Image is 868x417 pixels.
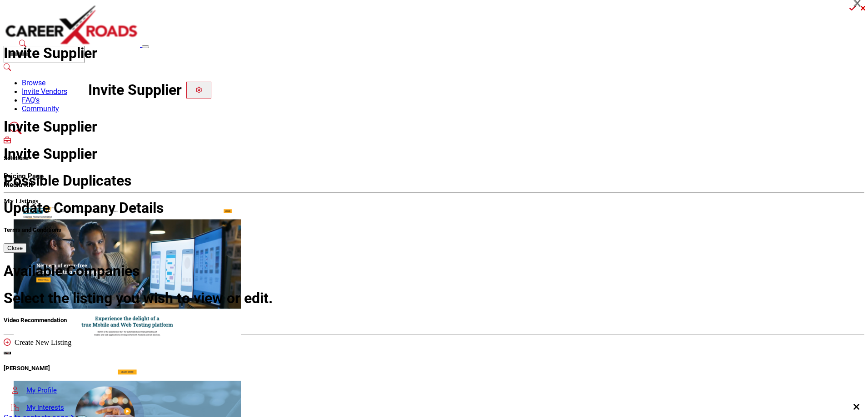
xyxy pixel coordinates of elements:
button: Close [4,243,26,253]
h5: Video Recommendation [4,317,864,324]
h1: Invite Supplier [88,81,182,98]
h1: Update Company Details [4,199,864,216]
h1: Select the listing you wish to view or edit. [4,289,864,307]
a: Invite Vendors [22,87,67,96]
a: Search [4,118,27,137]
a: Community [22,104,59,113]
b: My Listings [4,197,38,205]
h5: Terms and Conditions [4,226,864,233]
a: Browse [22,78,45,87]
span: My Interests [26,403,64,412]
a: FAQ's [22,96,40,104]
h1: Invite Supplier [4,44,864,62]
h1: Invite Supplier [4,118,864,135]
img: site Logo [4,4,140,47]
button: Toggle navigation [142,45,149,48]
h1: Possible Duplicates [4,172,864,189]
div: Solutions [4,137,864,162]
h1: Invite Supplier [4,145,864,162]
div: Solutions [4,172,864,347]
h1: Available Companies [4,262,864,280]
button: Close [856,5,861,5]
